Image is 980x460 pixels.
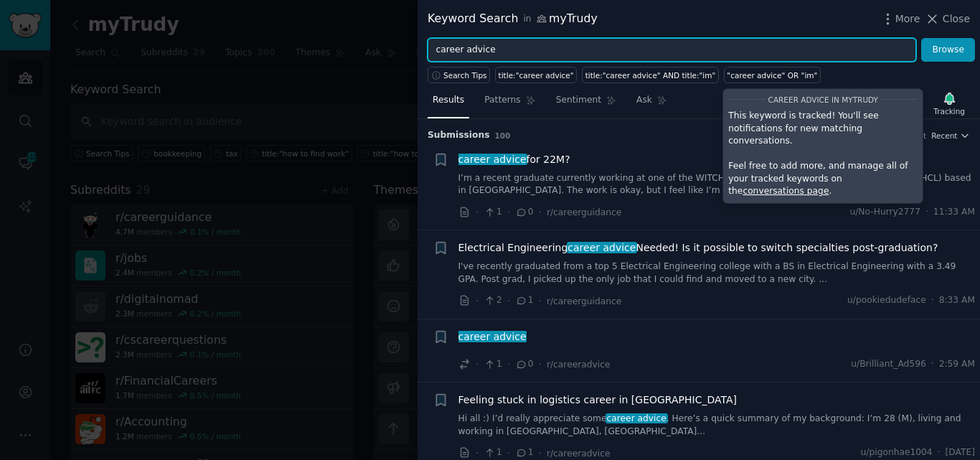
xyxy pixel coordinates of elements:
[428,10,598,28] div: Keyword Search myTrudy
[547,207,621,217] span: r/careerguidance
[428,89,469,118] a: Results
[880,11,920,27] button: More
[547,296,621,306] span: r/careerguidance
[943,11,970,27] span: Close
[539,205,542,220] span: ·
[484,206,501,219] span: 1
[523,13,531,26] span: in
[606,413,668,423] span: career advice
[428,38,916,62] input: Try a keyword related to your business
[484,294,501,307] span: 2
[484,446,501,459] span: 1
[933,206,975,219] span: 11:33 AM
[457,154,528,165] span: career advice
[476,205,479,220] span: ·
[743,186,829,196] a: conversations page
[458,172,976,197] a: I’m a recent graduate currently working at one of the WITCH companies (Wipro, Infosys, TCS, Cogni...
[631,89,672,118] a: Ask
[946,446,975,459] span: [DATE]
[458,260,976,286] a: I've recently graduated from a top 5 Electrical Engineering college with a BS in Electrical Engin...
[458,240,938,255] span: Electrical Engineering Needed! Is it possible to switch specialties post-graduation?
[939,294,975,307] span: 8:33 AM
[495,67,577,83] a: title:"career advice"
[547,449,611,459] span: r/careeradvice
[925,11,970,27] button: Close
[476,294,479,309] span: ·
[728,160,918,198] p: Feel free to add more, and manage all of your tracked keywords on the .
[507,357,510,372] span: ·
[925,206,928,219] span: ·
[861,446,933,459] span: u/pigonhae1004
[515,294,533,307] span: 1
[476,357,479,372] span: ·
[539,294,542,309] span: ·
[428,129,490,142] span: Submission s
[567,242,638,253] span: career advice
[931,131,970,141] button: Recent
[931,131,957,141] span: Recent
[499,70,574,80] div: title:"career advice"
[582,67,719,83] a: title:"career advice" AND title:"im"
[931,358,934,371] span: ·
[428,67,490,83] button: Search Tips
[507,294,510,309] span: ·
[849,206,920,219] span: u/No-Hurry2777
[928,88,970,118] button: Tracking
[479,89,540,118] a: Patterns
[724,67,821,83] a: "career advice" OR "im"
[458,152,570,167] a: career advicefor 22M?
[457,331,528,342] span: career advice
[458,329,527,344] a: career advice
[458,240,938,255] a: Electrical Engineeringcareer adviceNeeded! Is it possible to switch specialties post-graduation?
[458,393,738,408] a: Feeling stuck in logistics career in [GEOGRAPHIC_DATA]
[495,131,511,140] span: 100
[851,358,925,371] span: u/Brilliant_Ad596
[636,94,652,107] span: Ask
[443,70,487,80] span: Search Tips
[727,70,817,80] div: "career advice" OR "im"
[938,446,941,459] span: ·
[515,446,533,459] span: 1
[539,357,542,372] span: ·
[433,94,464,107] span: Results
[556,94,601,107] span: Sentiment
[728,110,918,148] p: This keyword is tracked! You'll see notifications for new matching conversations.
[933,106,965,116] div: Tracking
[515,358,533,371] span: 0
[551,89,621,118] a: Sentiment
[847,294,926,307] span: u/pookiedudeface
[939,358,975,371] span: 2:59 AM
[515,206,533,219] span: 0
[547,360,611,370] span: r/careeradvice
[768,95,878,104] span: career advice in myTrudy
[585,70,716,80] div: title:"career advice" AND title:"im"
[484,358,501,371] span: 1
[458,152,570,167] span: for 22M?
[484,94,520,107] span: Patterns
[921,38,975,62] button: Browse
[931,294,934,307] span: ·
[458,413,976,438] a: Hi all :) I’d really appreciate somecareer advice. Here’s a quick summary of my background: I’m 2...
[507,205,510,220] span: ·
[895,11,920,27] span: More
